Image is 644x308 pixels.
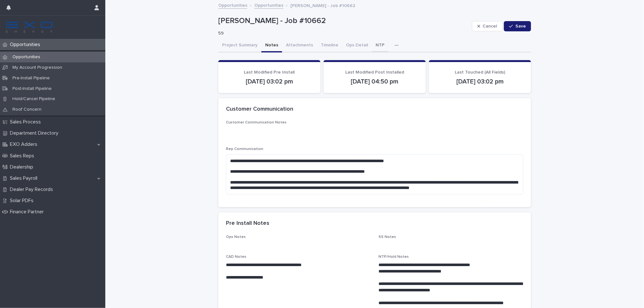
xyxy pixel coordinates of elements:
span: Cancel [483,24,497,28]
p: [PERSON_NAME] - Job #10662 [218,16,469,26]
span: Rep Communication [226,147,263,151]
button: Timeline [317,39,342,52]
p: Sales Payroll [7,175,42,181]
button: Cancel [472,21,503,31]
p: Dealer Pay Records [7,186,58,193]
p: Finance Partner [7,209,49,215]
button: Ops Detail [342,39,372,52]
p: Dealership [7,164,38,170]
p: Solar PDFs [7,198,39,204]
span: Customer Communication Notes [226,121,287,124]
p: [PERSON_NAME] - Job #10662 [290,2,355,9]
span: Last Touched (All Fields) [455,70,505,75]
h2: Pre Install Notes [226,220,269,227]
p: Opportunities [7,54,45,60]
img: FKS5r6ZBThi8E5hshIGi [5,21,54,34]
span: Save [515,24,526,28]
p: Roof Concern [7,107,47,112]
p: Opportunities [7,42,45,48]
span: Last Modified Post Installed [345,70,404,75]
span: Last Modified Pre Install [244,70,295,75]
p: My Account Progression [7,65,67,70]
span: NTP/Hold Notes [378,255,409,259]
h2: Customer Communication [226,106,293,113]
p: Hold/Cancel Pipeline [7,96,60,102]
span: Ops Notes [226,235,246,239]
p: Sales Reps [7,153,39,159]
p: 59 [218,31,467,36]
a: Opportunities [254,1,283,9]
p: EXO Adders [7,141,42,147]
p: Department Directory [7,130,64,136]
p: [DATE] 03:02 pm [437,78,523,85]
button: Save [504,21,531,31]
p: Post-Install Pipeline [7,86,57,91]
button: Attachments [282,39,317,52]
button: Project Summary [218,39,261,52]
span: SS Notes [378,235,396,239]
p: Sales Process [7,119,46,125]
span: CAD Notes [226,255,246,259]
button: Notes [261,39,282,52]
p: Pre-Install Pipeline [7,75,55,81]
p: [DATE] 04:50 pm [331,78,418,85]
button: NTP [372,39,388,52]
a: Opportunities [218,1,247,9]
p: [DATE] 03:02 pm [226,78,313,85]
